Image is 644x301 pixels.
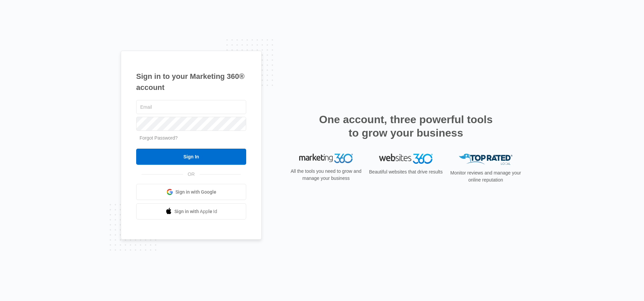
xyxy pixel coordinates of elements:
[136,203,246,219] a: Sign in with Apple Id
[140,135,178,141] a: Forgot Password?
[299,154,353,163] img: Marketing 360
[288,168,364,182] p: All the tools you need to grow and manage your business
[136,149,246,165] input: Sign In
[174,208,217,215] span: Sign in with Apple Id
[175,189,216,196] span: Sign in with Google
[136,184,246,200] a: Sign in with Google
[368,168,443,175] p: Beautiful websites that drive results
[136,100,246,114] input: Email
[136,71,246,93] h1: Sign in to your Marketing 360® account
[459,154,513,165] img: Top Rated Local
[183,171,200,178] span: OR
[448,169,523,184] p: Monitor reviews and manage your online reputation
[379,154,433,163] img: Websites 360
[317,113,495,140] h2: One account, three powerful tools to grow your business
